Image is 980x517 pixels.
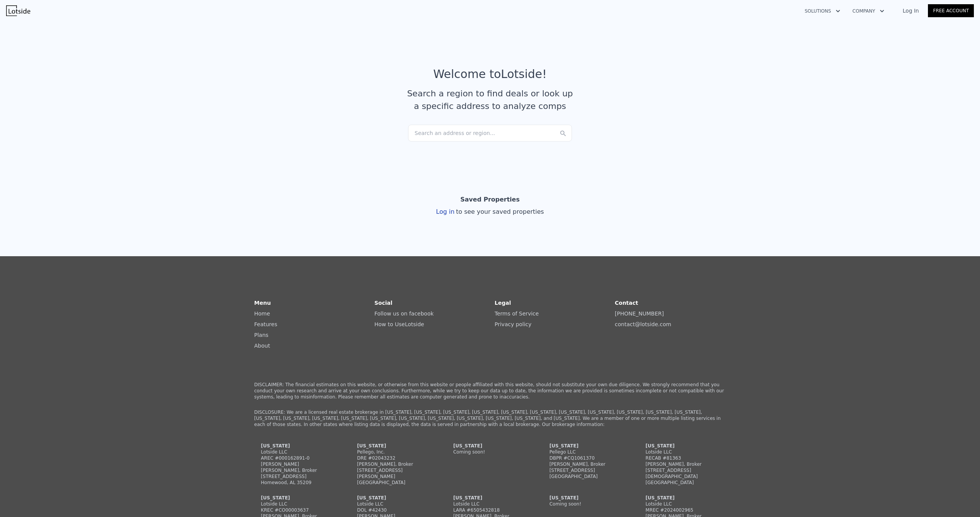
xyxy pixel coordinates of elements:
[645,467,719,480] div: [STREET_ADDRESS][DEMOGRAPHIC_DATA]
[254,300,271,306] strong: Menu
[645,443,719,449] div: [US_STATE]
[254,321,277,327] a: Features
[357,495,431,501] div: [US_STATE]
[645,480,719,486] div: [GEOGRAPHIC_DATA]
[357,507,431,513] div: DOL #42430
[357,449,431,455] div: Pellego, Inc.
[261,449,335,455] div: Lotside LLC
[357,443,431,449] div: [US_STATE]
[454,208,544,215] span: to see your saved properties
[254,332,268,338] a: Plans
[261,507,335,513] div: KREC #CO00003637
[846,4,890,18] button: Company
[357,455,431,461] div: DRE #02043232
[645,461,719,467] div: [PERSON_NAME], Broker
[645,449,719,455] div: Lotside LLC
[549,495,623,501] div: [US_STATE]
[645,455,719,461] div: RECAB #81363
[436,207,544,216] div: Log in
[374,300,392,306] strong: Social
[549,467,623,473] div: [STREET_ADDRESS]
[374,311,434,317] a: Follow us on facebook
[495,311,539,317] a: Terms of Service
[254,311,270,317] a: Home
[461,192,520,207] div: Saved Properties
[453,443,527,449] div: [US_STATE]
[254,409,726,428] p: DISCLOSURE: We are a licensed real estate brokerage in [US_STATE], [US_STATE], [US_STATE], [US_ST...
[261,443,335,449] div: [US_STATE]
[261,455,335,461] div: AREC #000162891-0
[404,87,576,112] div: Search a region to find deals or look up a specific address to analyze comps
[453,507,527,513] div: LARA #6505432818
[495,300,511,306] strong: Legal
[453,501,527,507] div: Lotside LLC
[549,501,623,507] div: Coming soon!
[645,501,719,507] div: Lotside LLC
[357,501,431,507] div: Lotside LLC
[893,7,928,15] a: Log In
[453,449,527,455] div: Coming soon!
[254,343,270,349] a: About
[453,495,527,501] div: [US_STATE]
[408,125,572,141] div: Search an address or region...
[615,321,671,327] a: contact@lotside.com
[928,4,974,17] a: Free Account
[261,461,335,473] div: [PERSON_NAME] [PERSON_NAME], Broker
[645,507,719,513] div: MREC #2024002965
[799,4,846,18] button: Solutions
[615,300,638,306] strong: Contact
[549,443,623,449] div: [US_STATE]
[433,67,547,81] div: Welcome to Lotside !
[645,495,719,501] div: [US_STATE]
[261,473,335,480] div: [STREET_ADDRESS]
[357,461,431,467] div: [PERSON_NAME], Broker
[261,501,335,507] div: Lotside LLC
[495,321,531,327] a: Privacy policy
[6,5,30,16] img: Lotside
[549,455,623,461] div: DBPR #CQ1061370
[357,467,431,480] div: [STREET_ADDRESS][PERSON_NAME]
[357,480,431,486] div: [GEOGRAPHIC_DATA]
[549,461,623,467] div: [PERSON_NAME], Broker
[374,321,424,327] a: How to UseLotside
[261,480,335,486] div: Homewood, AL 35209
[615,311,664,317] a: [PHONE_NUMBER]
[549,449,623,455] div: Pellego LLC
[261,495,335,501] div: [US_STATE]
[254,382,726,400] p: DISCLAIMER: The financial estimates on this website, or otherwise from this website or people aff...
[549,473,623,480] div: [GEOGRAPHIC_DATA]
